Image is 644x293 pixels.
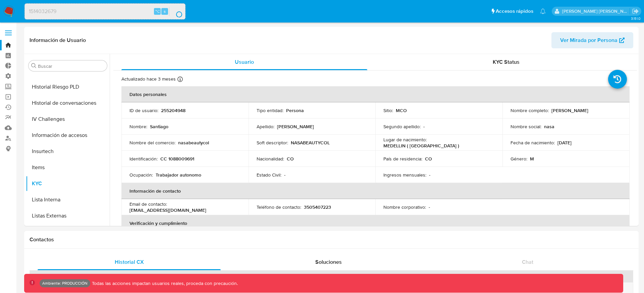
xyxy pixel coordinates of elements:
p: Ocupación : [129,172,153,178]
h1: Contactos [30,236,633,243]
p: Todas las acciones impactan usuarios reales, proceda con precaución. [90,280,238,287]
span: ⌥ [155,8,160,14]
p: Actualizado hace 3 meses [121,76,176,82]
p: - [284,172,285,178]
p: Persona [286,107,304,113]
p: facundoagustin.borghi@mercadolibre.com [562,8,630,14]
p: Nombre : [129,124,147,130]
p: Nacionalidad : [257,156,284,162]
p: - [429,172,430,178]
p: Tipo entidad : [257,107,283,113]
div: Origen [333,273,413,280]
button: search-icon [169,7,183,16]
div: Fecha de creación [224,273,323,280]
h1: Información de Usuario [30,37,86,44]
button: Items [26,159,110,176]
div: Estado [135,273,215,280]
span: KYC Status [493,58,520,66]
span: Usuario [235,58,254,66]
p: 255204948 [161,107,185,113]
p: [PERSON_NAME] [277,124,314,130]
button: KYC [26,176,110,192]
p: Ambiente: PRODUCCIÓN [42,282,88,285]
th: Información de contacto [121,183,630,199]
p: [DATE] [557,140,572,146]
span: Historial CX [115,258,144,266]
input: Buscar [38,63,104,69]
p: - [429,204,430,210]
div: Id [46,273,126,280]
button: Historial de conversaciones [26,95,110,111]
p: Apellido : [257,124,274,130]
p: Teléfono de contacto : [257,204,301,210]
p: Sitio : [383,107,393,113]
button: Lista Interna [26,192,110,208]
p: Segundo apellido : [383,124,421,130]
button: Insurtech [26,143,110,159]
button: Buscar [31,63,37,68]
p: Fecha de nacimiento : [511,140,555,146]
p: Estado Civil : [257,172,281,178]
p: Ingresos mensuales : [383,172,426,178]
span: Soluciones [315,258,342,266]
span: s [164,8,166,14]
p: Soft descriptor : [257,140,288,146]
p: Nombre completo : [511,107,549,113]
p: 3505407223 [304,204,331,210]
p: Género : [511,156,527,162]
p: Identificación : [129,156,158,162]
button: IV Challenges [26,111,110,127]
p: Nombre social : [511,124,541,130]
p: nasa [544,124,554,130]
p: ID de usuario : [129,107,158,113]
span: Accesos rápidos [496,8,533,15]
p: - [423,124,425,130]
div: Proceso [422,273,628,280]
a: Notificaciones [540,8,546,14]
a: Salir [632,8,639,15]
th: Verificación y cumplimiento [121,215,630,231]
span: Chat [522,258,533,266]
p: [EMAIL_ADDRESS][DOMAIN_NAME] [129,207,206,213]
p: CO [425,156,432,162]
input: Buscar usuario o caso... [25,7,185,16]
p: MEDELLIN ( [GEOGRAPHIC_DATA] ) [383,143,459,149]
p: [PERSON_NAME] [551,107,588,113]
button: Información de accesos [26,127,110,143]
p: CO [287,156,294,162]
span: Ver Mirada por Persona [560,32,618,48]
p: M [530,156,534,162]
p: nasabeautycol [178,140,209,146]
p: Lugar de nacimiento : [383,137,427,143]
button: Historial Riesgo PLD [26,79,110,95]
p: MCO [396,107,407,113]
p: Email de contacto : [129,201,167,207]
p: Nombre corporativo : [383,204,426,210]
th: Datos personales [121,86,630,102]
p: NASABEAUTYCOL [291,140,330,146]
button: Marcas AML [26,224,110,240]
p: Nombre del comercio : [129,140,175,146]
button: Ver Mirada por Persona [551,32,633,48]
p: Trabajador autonomo [156,172,201,178]
p: CC 1088009691 [160,156,194,162]
p: País de residencia : [383,156,422,162]
p: Santiago [150,124,168,130]
button: Listas Externas [26,208,110,224]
